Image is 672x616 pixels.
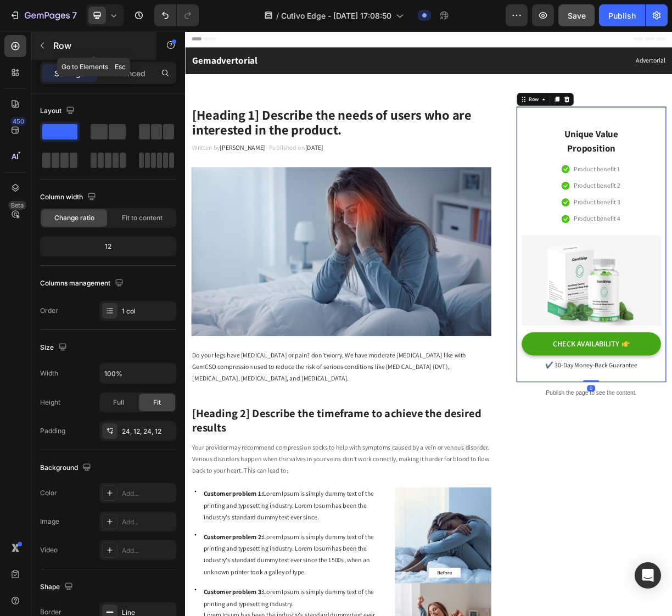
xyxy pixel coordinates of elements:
[40,306,58,316] div: Order
[40,580,75,595] div: Shape
[122,427,173,436] div: 24, 12, 24, 12
[100,363,176,383] input: Auto
[9,507,413,547] p: [Heading 2] Describe the timeframe to achieve the desired results
[544,479,555,488] div: 0
[113,150,187,166] p: Published on
[122,517,173,527] div: Add...
[10,117,26,126] div: 450
[9,104,413,144] p: [Heading 1] Describe the needs of users who are interested in the product.
[525,180,587,195] p: Product benefit 1
[108,68,145,79] p: Advanced
[455,408,643,439] button: CHECK AVAILABILITY
[281,10,391,21] span: Cutivo Edge - [DATE] 17:08:50
[122,489,173,499] div: Add...
[42,239,174,254] div: 12
[8,184,414,412] img: Alt Image
[47,152,108,164] span: [PERSON_NAME]
[497,417,586,430] div: CHECK AVAILABILITY
[53,39,147,52] p: Row
[122,546,173,556] div: Add...
[40,488,57,498] div: Color
[502,131,596,169] p: Unique Value Proposition
[40,368,58,378] div: Width
[525,202,588,218] p: Product benefit 2
[276,10,279,21] span: /
[448,484,651,496] p: Publish the page to see the content.
[40,517,59,527] div: Image
[599,4,645,26] button: Publish
[185,31,672,616] iframe: Design area
[54,213,94,223] span: Change ratio
[153,397,161,407] span: Fit
[568,11,586,20] span: Save
[122,306,173,316] div: 1 col
[455,277,643,399] img: Alt Image
[122,213,163,223] span: Fit to content
[525,225,588,240] p: Product benefit 3
[9,432,413,479] p: Do your legs have [MEDICAL_DATA] or pain? don't worry, We have moderate [MEDICAL_DATA] like with ...
[40,461,93,475] div: Background
[558,4,595,26] button: Save
[635,562,661,589] div: Open Intercom Messenger
[40,426,65,436] div: Padding
[154,4,199,26] div: Undo/Redo
[4,4,82,26] button: 7
[40,104,77,119] div: Layout
[525,247,588,262] p: Product benefit 4
[9,150,110,166] p: Written by
[40,340,69,355] div: Size
[40,276,126,291] div: Columns management
[8,201,26,210] div: Beta
[54,68,85,79] p: Settings
[608,10,636,21] div: Publish
[162,152,187,164] span: [DATE]
[40,545,58,555] div: Video
[456,445,642,461] p: ✔️ 30-Day Money-Back Guarantee
[113,397,124,407] span: Full
[9,556,413,603] p: Your provider may recommend compression socks to help with symptoms caused by a vein or venous di...
[72,9,77,22] p: 7
[40,190,98,205] div: Column width
[40,397,60,407] div: Height
[331,33,649,49] p: Advertorial
[462,88,480,98] div: Row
